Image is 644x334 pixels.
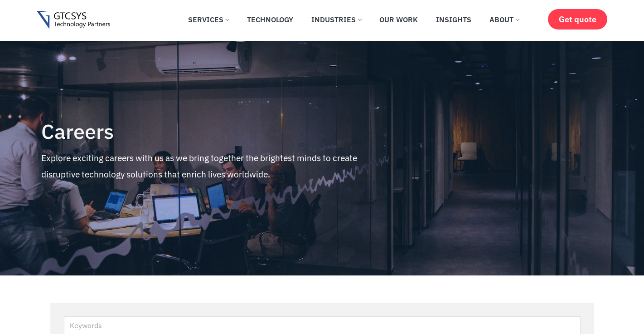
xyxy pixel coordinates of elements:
[41,150,389,182] p: Explore exciting careers with us as we bring together the brightest minds to create disruptive te...
[373,10,425,29] a: Our Work
[559,15,596,24] span: Get quote
[483,10,526,29] a: About
[548,9,607,29] a: Get quote
[305,10,368,29] a: Industries
[37,11,111,29] img: Gtcsys logo
[41,120,389,143] h4: Careers
[240,10,300,29] a: Technology
[429,10,478,29] a: Insights
[181,10,236,29] a: Services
